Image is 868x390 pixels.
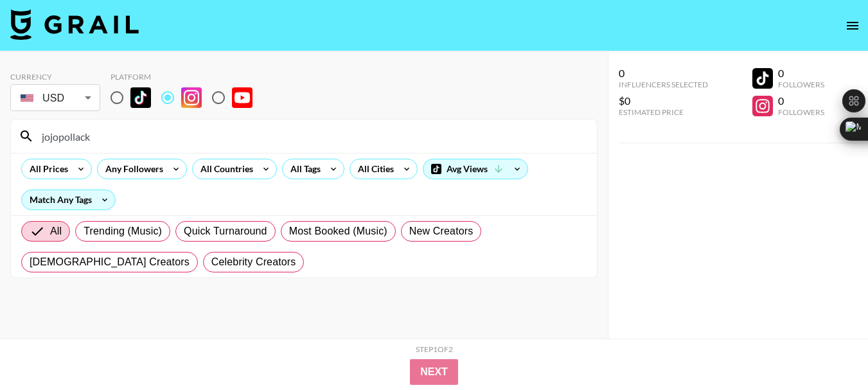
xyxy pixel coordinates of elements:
span: Celebrity Creators [211,254,296,270]
div: Estimated Price [619,107,708,117]
div: 0 [619,67,708,80]
button: Next [410,359,458,385]
div: Currency [10,72,100,82]
div: 0 [778,94,824,107]
iframe: Drift Widget Chat Controller [804,326,853,375]
div: Step 1 of 2 [416,344,453,354]
div: $0 [619,94,708,107]
div: Influencers Selected [619,80,708,89]
div: Platform [111,72,263,82]
div: All Cities [350,159,396,179]
div: Followers [778,107,824,117]
div: All Tags [283,159,323,179]
div: All Countries [193,159,256,179]
span: All [50,224,62,239]
img: TikTok [130,87,151,108]
div: Match Any Tags [22,190,115,209]
span: Most Booked (Music) [289,224,387,239]
img: YouTube [232,87,252,108]
div: Avg Views [423,159,527,179]
span: Quick Turnaround [184,224,267,239]
div: USD [13,87,98,109]
div: Any Followers [98,159,166,179]
span: Trending (Music) [84,224,162,239]
button: open drawer [840,13,865,39]
span: New Creators [409,224,474,239]
div: Followers [778,80,824,89]
img: Grail Talent [10,9,139,40]
span: [DEMOGRAPHIC_DATA] Creators [30,254,190,270]
img: Instagram [181,87,202,108]
input: Search by User Name [34,126,589,146]
div: All Prices [22,159,71,179]
div: 0 [778,67,824,80]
